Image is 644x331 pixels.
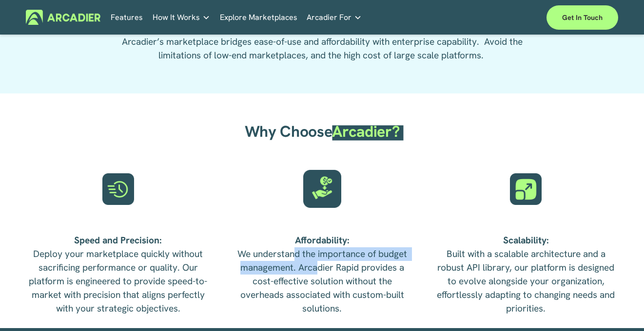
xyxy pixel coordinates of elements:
span: Arcadier? [332,121,399,142]
a: folder dropdown [153,10,210,25]
a: Get in touch [546,5,618,30]
span: Why Choose [245,121,332,142]
a: folder dropdown [307,10,362,25]
strong: Affordability: [295,234,350,246]
p: We understand the importance of budget management. Arcadier Rapid provides a cost-effective solut... [230,234,414,315]
p: Deploy your marketplace quickly without sacrificing performance or quality. Our platform is engin... [26,234,211,315]
span: Arcadier For [307,11,351,24]
img: Arcadier [26,10,100,25]
strong: Speed and Precision: [74,234,162,246]
div: Widget de chat [595,284,644,331]
a: Features [111,10,143,25]
a: Explore Marketplaces [220,10,297,25]
p: Built with a scalable architecture and a robust API library, our platform is designed to evolve a... [433,234,618,315]
iframe: Chat Widget [595,284,644,331]
span: How It Works [153,11,200,24]
strong: Scalability: [503,234,549,246]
